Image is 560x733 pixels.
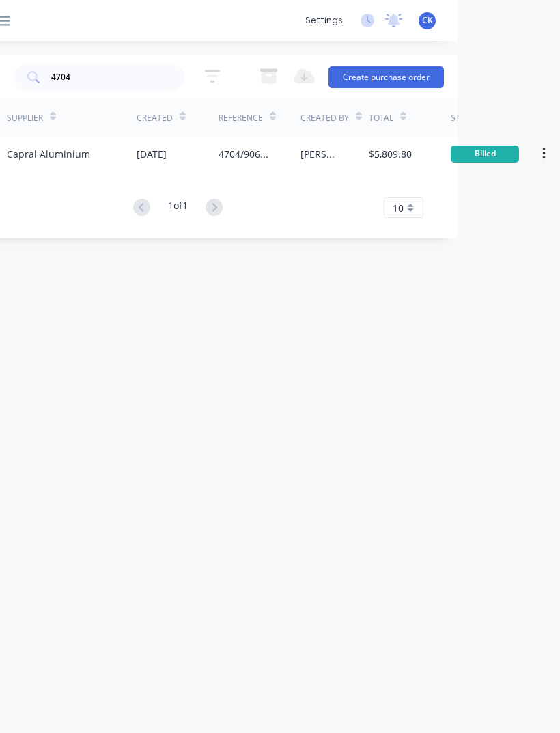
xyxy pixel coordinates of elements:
div: Created [137,112,173,124]
div: Total [369,112,393,124]
input: Search purchase orders... [50,70,163,84]
div: Status [451,112,481,124]
div: Reference [219,112,263,124]
span: 10 [393,201,404,215]
div: Created By [300,112,349,124]
span: CK [422,14,433,27]
div: settings [298,10,350,31]
button: Create purchase order [328,66,444,88]
div: $5,809.80 [369,147,412,161]
div: Supplier [7,112,43,124]
div: [DATE] [137,147,167,161]
div: Billed [451,146,519,163]
div: Capral Aluminium [7,147,90,161]
div: 4704/9066 WCC Components Phase 2 [219,147,273,161]
div: [PERSON_NAME] [300,147,341,161]
div: 1 of 1 [168,198,188,218]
